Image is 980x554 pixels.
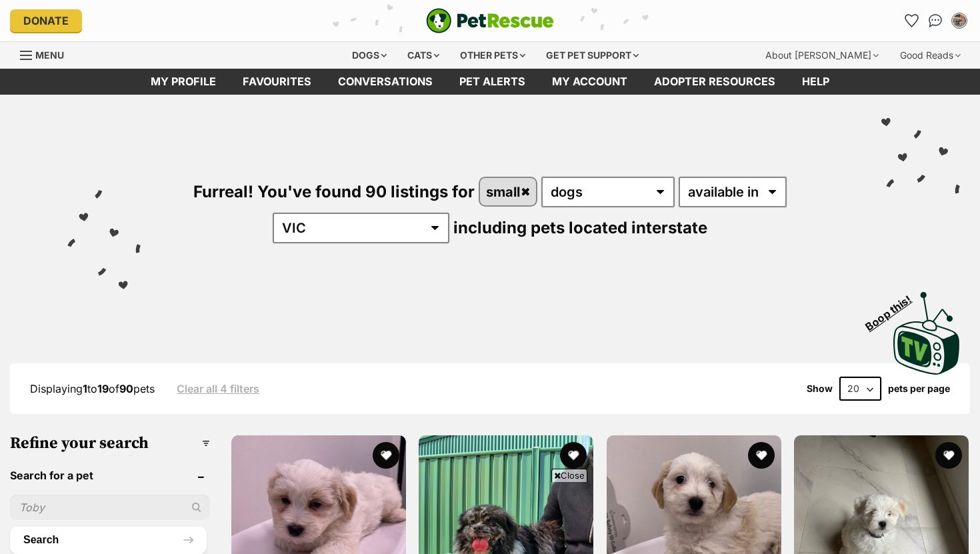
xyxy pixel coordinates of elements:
[929,14,943,27] img: chat-41dd97257d64d25036548639549fe6c8038ab92f7586957e7f3b1b290dea8141.svg
[343,42,396,69] div: Dogs
[953,14,966,27] img: Philippa Sheehan profile pic
[901,10,922,31] a: Favourites
[883,487,953,527] iframe: Help Scout Beacon - Open
[641,69,789,95] a: Adopter resources
[949,10,970,31] button: My account
[373,442,399,469] button: favourite
[807,383,833,394] span: Show
[193,182,475,201] span: Furreal! You've found 90 listings for
[863,285,925,333] span: Boop this!
[901,10,970,31] ul: Account quick links
[893,292,960,375] img: PetRescue TV logo
[137,69,229,95] a: My profile
[325,69,446,95] a: conversations
[10,434,210,453] h3: Refine your search
[561,442,587,469] button: favourite
[789,69,843,95] a: Help
[10,469,210,481] header: Search for a pet
[537,42,648,69] div: Get pet support
[20,42,73,66] a: Menu
[888,383,950,394] label: pets per page
[229,69,325,95] a: Favourites
[35,49,64,61] span: Menu
[539,69,641,95] a: My account
[451,42,535,69] div: Other pets
[891,42,970,69] div: Good Reads
[83,382,87,395] strong: 1
[925,10,946,31] a: Conversations
[935,442,962,469] button: favourite
[551,469,587,482] span: Close
[893,280,960,377] a: Boop this!
[446,69,539,95] a: Pet alerts
[97,382,109,395] strong: 19
[426,8,554,33] img: logo-e224e6f780fb5917bec1dbf3a21bbac754714ae5b6737aabdf751b685950b380.svg
[247,487,733,547] iframe: Advertisement
[10,527,207,553] button: Search
[748,442,775,469] button: favourite
[756,42,888,69] div: About [PERSON_NAME]
[10,495,210,520] input: Toby
[10,9,82,32] a: Donate
[30,382,155,395] span: Displaying to of pets
[480,178,537,205] a: small
[453,218,707,237] span: including pets located interstate
[177,383,259,395] a: Clear all 4 filters
[398,42,449,69] div: Cats
[426,8,554,33] a: PetRescue
[119,382,133,395] strong: 90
